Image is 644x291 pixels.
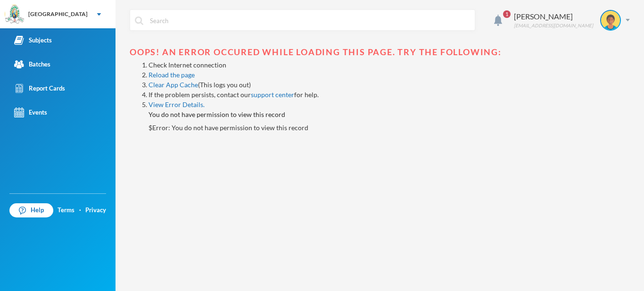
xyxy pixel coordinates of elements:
li: If the problem persists, contact our for help. [149,90,630,100]
h4: You do not have permission to view this record [149,109,630,119]
a: Privacy [85,206,106,215]
p: $ Error: You do not have permission to view this record [149,123,630,133]
a: Help [9,203,53,217]
div: [GEOGRAPHIC_DATA] [28,10,88,18]
img: logo [5,5,24,24]
a: support center [251,91,294,99]
img: search [135,17,143,25]
a: Clear App Cache [149,81,198,89]
input: Search [149,10,470,31]
li: Check Internet connection [149,60,630,70]
a: Terms [58,206,74,215]
img: STUDENT [601,11,620,30]
div: Subjects [14,35,52,45]
li: (This logs you out) [149,80,630,90]
a: View Error Details. [149,100,205,108]
div: [EMAIL_ADDRESS][DOMAIN_NAME] [514,22,593,29]
div: Report Cards [14,83,65,93]
div: Events [14,108,47,117]
div: · [79,206,81,215]
div: Batches [14,59,50,69]
div: [PERSON_NAME] [514,11,593,22]
span: 1 [503,10,511,18]
div: Oops! An error occured while loading this page. Try the following: [130,45,630,60]
a: Reload the page [149,71,195,79]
